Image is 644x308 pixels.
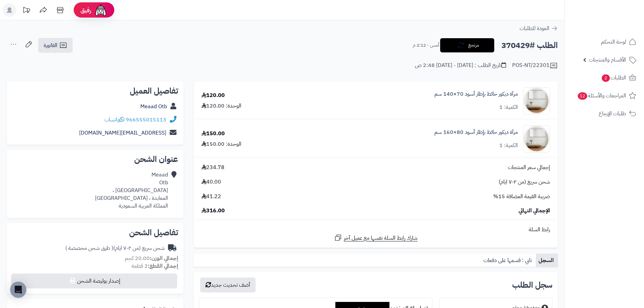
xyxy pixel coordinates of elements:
[523,125,550,152] img: 1753778503-1-90x90.jpg
[536,254,558,267] a: السجل
[201,178,221,186] span: 40.00
[104,116,124,124] a: واتساب
[499,178,550,186] span: شحن سريع (من ٢-٧ ايام)
[508,164,550,171] span: إجمالي سعر المنتجات
[125,254,178,262] small: 20.00 كجم
[434,90,518,98] a: مرآة ديكور حائط بإطار أسود 70×140 سم
[148,262,178,270] strong: إجمالي القطع:
[589,55,626,65] span: الأقسام والمنتجات
[499,103,518,111] div: الكمية: 1
[80,6,91,14] span: رفيق
[11,274,177,288] button: إصدار بوليصة الشحن
[79,129,166,137] a: [EMAIL_ADDRESS][DOMAIN_NAME]
[201,140,241,148] div: الوحدة: 150.00
[501,39,558,52] h2: الطلب #370429
[201,164,224,171] span: 234.78
[201,130,225,138] div: 150.00
[577,91,626,100] span: المراجعات والأسئلة
[440,38,494,52] button: مرتجع
[493,193,550,200] span: ضريبة القيمة المضافة 15%
[415,62,506,69] div: تاريخ الطلب : [DATE] - [DATE] 2:48 ص
[599,109,626,118] span: طلبات الإرجاع
[196,226,555,234] div: رابط السلة
[499,142,518,149] div: الكمية: 1
[38,38,73,53] a: الفاتورة
[201,193,221,200] span: 41.22
[201,207,225,215] span: 316.00
[12,229,178,237] h2: تفاصيل الشحن
[481,254,536,267] a: تابي : قسمها على دفعات
[601,73,626,82] span: الطلبات
[44,41,57,49] span: الفاتورة
[18,3,35,19] a: تحديثات المنصة
[344,234,418,242] span: شارك رابط السلة نفسها مع عميل آخر
[602,74,610,82] span: 2
[434,128,518,136] a: مرآة ديكور حائط بإطار أسود 80×160 سم
[569,105,640,122] a: طلبات الإرجاع
[94,3,108,17] img: ai-face.png
[569,88,640,104] a: المراجعات والأسئلة12
[126,116,166,124] a: 966555015113
[201,102,241,110] div: الوحدة: 120.00
[520,24,558,32] a: العودة للطلبات
[12,155,178,163] h2: عنوان الشحن
[598,16,638,30] img: logo-2.png
[413,42,439,49] small: أمس - 2:12 م
[520,24,549,32] span: العودة للطلبات
[569,70,640,86] a: الطلبات2
[334,234,418,242] a: شارك رابط السلة نفسها مع عميل آخر
[601,37,626,47] span: لوحة التحكم
[512,62,558,70] div: POS-NT/22301
[523,87,550,114] img: 1753776948-1-90x90.jpg
[512,281,552,289] h3: سجل الطلب
[10,282,26,298] div: Open Intercom Messenger
[65,244,165,252] div: شحن سريع (من ٢-٧ ايام)
[132,262,178,270] small: 2 قطعة
[65,244,113,252] span: ( طرق شحن مخصصة )
[519,207,550,215] span: الإجمالي النهائي
[150,254,178,262] strong: إجمالي الوزن:
[95,171,168,210] div: Meaad Otb [GEOGRAPHIC_DATA] ، المعابدة ، [GEOGRAPHIC_DATA] المملكة العربية السعودية
[578,92,588,100] span: 12
[12,87,178,95] h2: تفاصيل العميل
[569,34,640,50] a: لوحة التحكم
[200,278,256,292] button: أضف تحديث جديد
[140,102,167,111] a: Meaad Otb
[201,92,225,99] div: 120.00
